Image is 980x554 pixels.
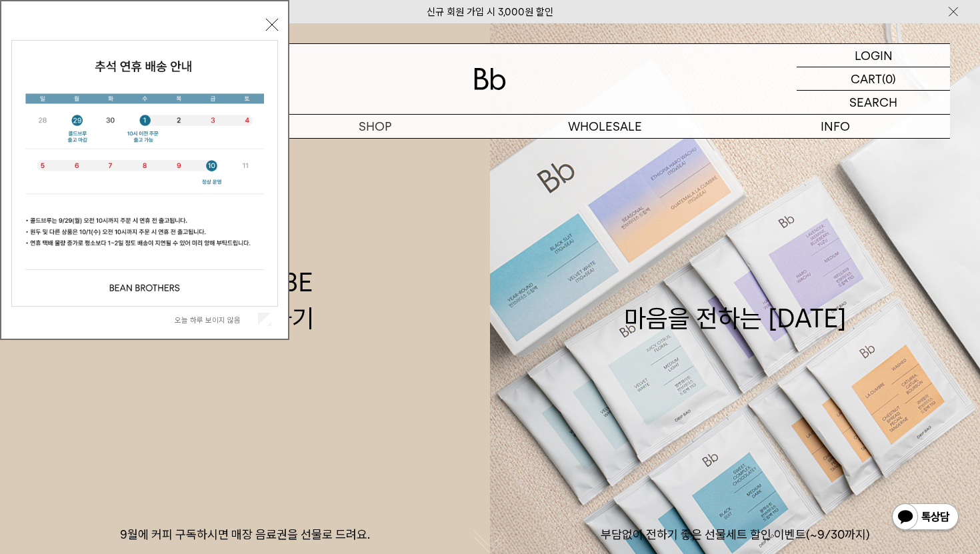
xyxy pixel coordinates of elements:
p: SEARCH [849,91,897,114]
img: 카카오톡 채널 1:1 채팅 버튼 [891,502,960,534]
div: 마음을 전하는 [DATE] [624,265,847,335]
img: 5e4d662c6b1424087153c0055ceb1a13_140731.jpg [12,41,277,306]
a: 신규 회원 가입 시 3,000원 할인 [427,6,553,18]
a: LOGIN [797,44,950,67]
p: INFO [720,115,950,138]
p: WHOLESALE [490,115,720,138]
p: 부담없이 전하기 좋은 선물세트 할인 이벤트(~9/30까지) [490,527,980,543]
p: (0) [882,67,896,90]
button: 닫기 [266,19,278,31]
p: CART [851,67,882,90]
a: CART (0) [797,67,950,91]
a: SHOP [260,115,490,138]
img: 로고 [474,68,506,90]
label: 오늘 하루 보이지 않음 [175,315,255,325]
p: LOGIN [855,44,893,67]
